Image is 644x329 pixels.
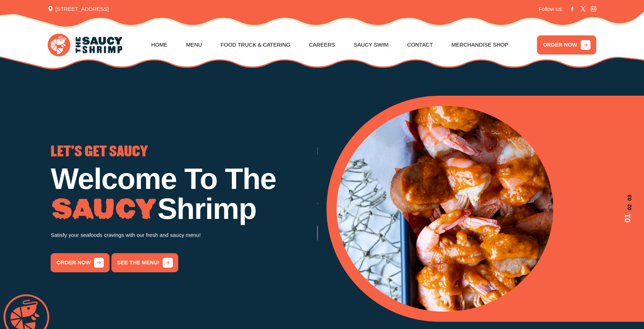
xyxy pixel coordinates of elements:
[317,145,471,159] span: GO THE WHOLE NINE YARDS
[317,224,376,242] a: order now
[537,35,596,54] a: ORDER NOW
[337,106,554,312] img: Banner Image
[317,200,584,210] p: Try our famous Whole Nine Yards sauce! The recipe is our secret!
[111,253,179,272] a: See the menu!
[337,106,634,312] div: 1 / 3
[186,30,202,60] a: Menu
[538,5,563,13] span: Follow us:
[407,30,433,60] a: Contact
[51,164,317,224] h1: Welcome To The Shrimp
[48,34,122,56] img: logo
[309,30,335,60] a: Careers
[51,253,110,272] a: order now
[622,204,634,210] span: 02
[452,30,508,60] a: Merchandise Shop
[51,198,157,220] img: Image
[151,30,167,60] a: Home
[354,30,388,60] a: Saucy Swim
[51,230,317,240] p: Satisfy your seafoods cravings with our fresh and saucy menu!
[51,145,148,159] span: LET'S GET SAUCY
[48,5,109,13] span: [STREET_ADDRESS]
[317,145,584,242] div: 2 / 3
[317,164,584,194] h1: Low Country Boil
[51,145,317,272] div: 1 / 3
[622,195,634,201] span: 03
[622,213,634,222] span: 01
[221,30,290,60] a: Food Truck & Catering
